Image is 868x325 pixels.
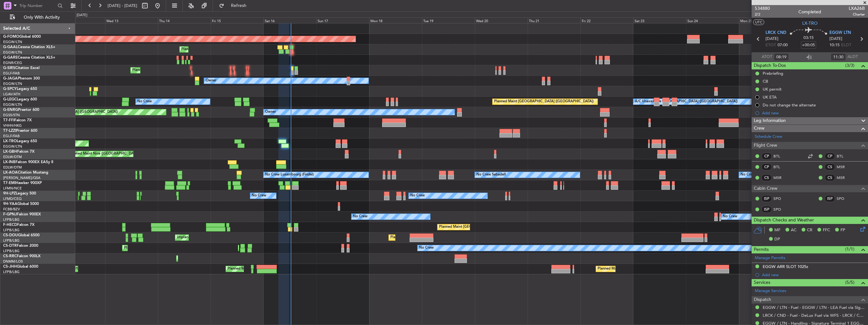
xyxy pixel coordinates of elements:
[3,66,15,70] span: G-SIRS
[774,236,780,243] span: DP
[825,163,835,170] div: CS
[755,5,770,12] span: 534880
[3,181,42,185] a: T7-EMIHawker 900XP
[761,153,772,160] div: CP
[3,165,22,170] a: EDLW/DTM
[265,107,276,117] div: Owner
[3,56,55,60] a: G-GARECessna Citation XLS+
[77,13,87,18] div: [DATE]
[3,129,16,133] span: T7-LZZI
[410,191,425,201] div: No Crew
[3,56,18,60] span: G-GARE
[211,17,263,23] div: Fri 15
[3,249,20,253] a: LFPB/LBG
[763,102,816,108] div: Do not change the alternate
[802,20,818,27] span: LX-TRO
[829,42,840,48] span: 10:15
[3,40,22,44] a: EGGW/LTN
[206,76,216,86] div: Owner
[754,246,769,253] span: Permits
[763,94,777,100] div: UK ETA
[137,97,152,106] div: No Crew
[754,125,765,132] span: Crew
[353,212,368,221] div: No Crew
[3,139,17,143] span: LX-TRO
[369,17,422,23] div: Mon 18
[754,62,786,69] span: Dispatch To-Dos
[3,238,20,243] a: LFPB/LBG
[3,171,48,175] a: LX-AOACitation Mustang
[754,185,778,192] span: Cabin Crew
[761,163,772,170] div: CP
[845,279,854,286] span: (5/5)
[3,202,39,206] a: 9H-YAAGlobal 5000
[177,233,281,242] div: Unplanned Maint [GEOGRAPHIC_DATA] ([GEOGRAPHIC_DATA])
[3,233,18,237] span: CS-DOU
[52,17,105,23] div: Tue 12
[723,212,737,221] div: No Crew
[3,150,17,154] span: LX-GBH
[3,45,18,49] span: G-GAAL
[754,296,771,303] span: Dispatch
[3,259,23,264] a: DNMM/LOS
[3,139,37,143] a: LX-TROLegacy 650
[753,19,764,25] button: UTC
[227,264,327,274] div: Planned Maint [GEOGRAPHIC_DATA] ([GEOGRAPHIC_DATA])
[766,36,778,42] span: [DATE]
[755,134,782,140] a: Schedule Crew
[422,17,475,23] div: Tue 19
[761,174,772,181] div: CS
[494,97,594,106] div: Planned Maint [GEOGRAPHIC_DATA] ([GEOGRAPHIC_DATA])
[755,255,785,261] a: Manage Permits
[774,53,789,61] input: --:--
[3,92,20,97] a: LGAV/ATH
[829,36,842,42] span: [DATE]
[3,98,17,101] span: G-LEGC
[3,254,40,258] a: CS-RRCFalcon 900LX
[3,144,22,149] a: EGGW/LTN
[3,160,15,164] span: LX-INB
[3,213,41,216] a: F-GPNJFalcon 900EX
[3,134,20,138] a: EGLF/FAB
[773,164,788,170] a: BTL
[528,17,580,23] div: Thu 21
[3,108,18,112] span: G-ENRG
[3,87,17,91] span: G-SPCY
[132,66,232,75] div: Planned Maint [GEOGRAPHIC_DATA] ([GEOGRAPHIC_DATA])
[763,313,865,318] a: LRCK / CND - Fuel - DeLux Fuel via WFS - LRCK / CND
[763,305,865,310] a: EGGW / LTN - Fuel - EGGW / LTN - LEA Fuel via Signature in EGGW
[3,35,41,39] a: G-FOMOGlobal 6000
[763,264,808,269] div: EGGW ARR SLOT 1025z
[778,42,788,48] span: 07:00
[837,153,851,159] a: BTL
[265,170,314,180] div: No Crew Luxembourg (Findel)
[3,270,20,274] a: LFPB/LBG
[3,45,55,49] a: G-GAALCessna Citation XLS+
[845,246,854,252] span: (1/1)
[823,227,830,233] span: FFC
[181,45,204,54] div: Planned Maint
[762,272,865,277] div: Add new
[3,175,40,180] a: [PERSON_NAME]/QSA
[761,206,772,213] div: ISP
[3,108,39,112] a: G-ENRGPraetor 600
[763,71,783,76] div: Prebriefing
[3,61,22,65] a: EGNR/CEG
[476,170,506,180] div: No Crew Sabadell
[3,81,22,86] a: EGGW/LTN
[124,243,156,253] div: Planned Maint Sofia
[829,30,851,36] span: EGGW LTN
[849,5,865,12] span: LXA26B
[841,42,851,48] span: ELDT
[791,227,797,233] span: AC
[3,202,17,206] span: 9H-YAA
[3,233,40,237] a: CS-DOUGlobal 6500
[3,192,36,195] a: 9H-LPZLegacy 500
[773,153,788,159] a: BTL
[762,110,865,116] div: Add new
[837,175,851,181] a: MSR
[774,227,780,233] span: MF
[825,153,835,160] div: CP
[598,264,697,274] div: Planned Maint [GEOGRAPHIC_DATA] ([GEOGRAPHIC_DATA])
[158,17,211,23] div: Thu 14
